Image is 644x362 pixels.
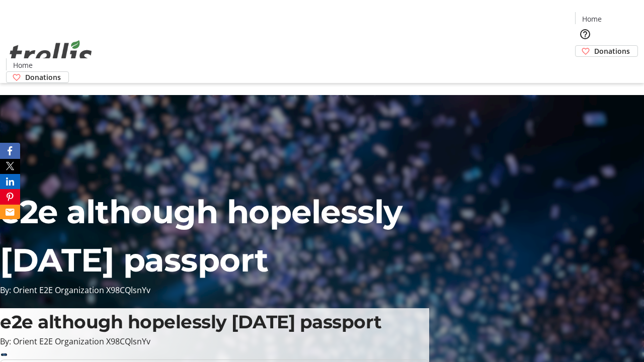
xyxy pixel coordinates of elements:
a: Home [576,14,608,24]
span: Donations [25,72,61,82]
button: Cart [575,57,595,77]
span: Home [582,14,602,24]
button: Help [575,24,595,44]
span: Donations [594,46,630,56]
img: Orient E2E Organization X98CQlsnYv's Logo [6,29,96,79]
a: Donations [575,45,638,57]
span: Home [13,60,33,70]
a: Home [7,60,39,70]
a: Donations [6,71,69,83]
